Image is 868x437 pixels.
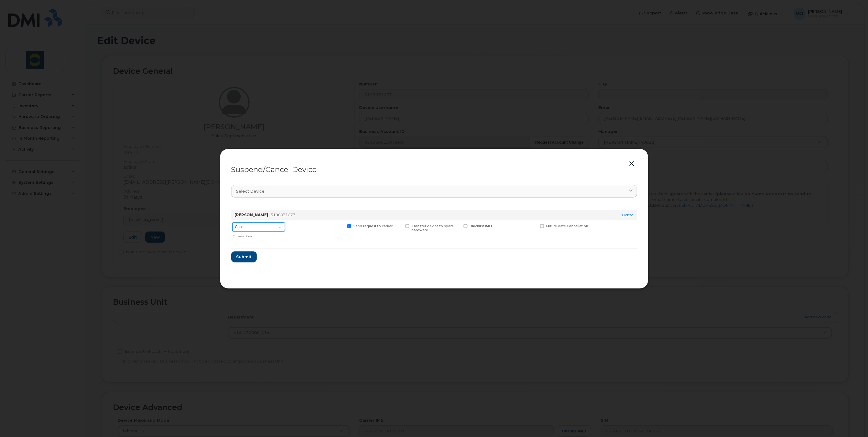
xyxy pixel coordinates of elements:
a: Select device [231,185,637,198]
strong: [PERSON_NAME] [235,213,269,217]
span: Blacklist IMEI [470,224,492,228]
span: Future date Cancellation [547,224,588,228]
input: Send request to carrier [340,224,343,227]
span: Submit [236,254,252,260]
button: Submit [231,251,257,262]
span: Transfer device to spare hardware [412,224,454,232]
input: Transfer device to spare hardware [398,224,401,227]
div: Choose action [233,232,285,239]
div: Suspend/Cancel Device [231,166,637,173]
a: Delete [622,213,633,217]
span: Select device [236,188,265,194]
span: Send request to carrier [354,224,393,228]
input: Blacklist IMEI [456,224,459,227]
input: Future date Cancellation [533,224,536,227]
span: 5198031677 [271,213,295,217]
